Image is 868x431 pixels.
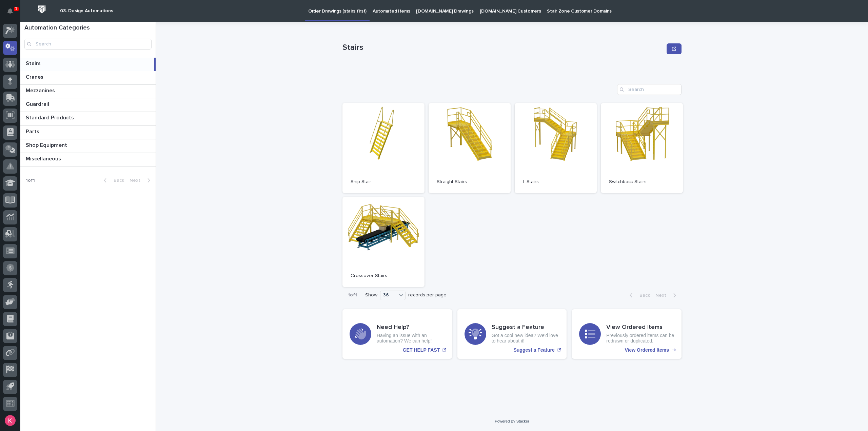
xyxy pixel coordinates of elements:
p: Suggest a Feature [513,347,554,353]
h2: 03. Design Automations [60,8,113,14]
p: Miscellaneous [26,154,62,162]
p: Switchback Stairs [609,179,675,185]
button: Back [624,292,653,298]
p: Shop Equipment [26,141,68,149]
a: Shop EquipmentShop Equipment [20,139,156,153]
a: MiscellaneousMiscellaneous [20,153,156,166]
a: Ship Stair [342,103,425,193]
a: Powered By Stacker [495,419,529,423]
a: L Stairs [515,103,597,193]
input: Search [617,84,682,95]
span: Next [130,178,144,183]
a: PartsParts [20,126,156,139]
p: Cranes [26,73,45,80]
a: CranesCranes [20,71,156,85]
p: Crossover Stairs [351,273,416,279]
p: records per page [408,292,447,298]
p: Parts [26,127,41,135]
p: 1 of 1 [20,172,40,189]
p: Show [365,292,377,298]
p: Standard Products [26,113,75,121]
div: Notifications1 [8,8,17,19]
a: View Ordered Items [572,309,682,359]
h3: View Ordered Items [606,324,674,331]
a: GuardrailGuardrail [20,98,156,112]
p: Got a cool new idea? We'd love to hear about it! [492,333,560,344]
p: 1 of 1 [342,287,362,303]
div: 36 [380,292,397,299]
a: Straight Stairs [429,103,511,193]
button: Back [98,177,127,183]
h3: Suggest a Feature [492,324,560,331]
span: Back [635,293,650,298]
p: View Ordered Items [625,347,669,353]
p: Stairs [342,43,664,53]
button: Notifications [3,4,17,18]
h1: Automation Categories [24,24,152,32]
span: Back [110,178,124,183]
p: Straight Stairs [437,179,502,185]
a: StairsStairs [20,58,156,71]
p: GET HELP FAST [403,347,440,353]
p: Mezzanines [26,86,56,94]
a: Switchback Stairs [601,103,683,193]
a: Standard ProductsStandard Products [20,112,156,125]
button: Next [653,292,682,298]
a: GET HELP FAST [342,309,452,359]
p: Previously ordered items can be redrawn or duplicated. [606,333,674,344]
input: Search [24,39,152,50]
a: Crossover Stairs [342,197,425,287]
p: Having an issue with an automation? We can help! [377,333,445,344]
button: Next [127,177,156,183]
p: Stairs [26,59,42,67]
p: Ship Stair [351,179,416,185]
p: L Stairs [523,179,589,185]
span: Next [655,293,670,298]
a: Suggest a Feature [457,309,567,359]
button: users-avatar [3,413,17,428]
img: Workspace Logo [36,3,48,16]
a: MezzaninesMezzanines [20,85,156,98]
p: Guardrail [26,100,51,107]
h3: Need Help? [377,324,445,331]
p: 1 [15,6,17,11]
